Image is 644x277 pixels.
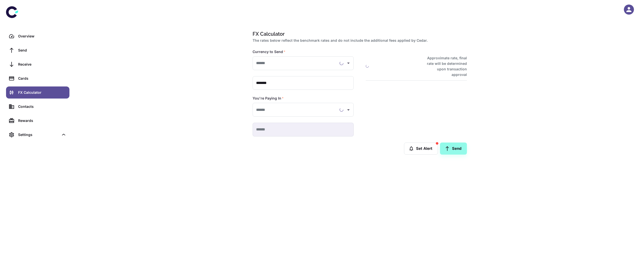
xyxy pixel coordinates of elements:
[345,106,352,113] button: Open
[6,129,69,141] div: Settings
[18,90,66,95] div: FX Calculator
[440,143,467,155] a: Send
[6,30,69,42] a: Overview
[18,118,66,123] div: Rewards
[18,76,66,81] div: Cards
[18,132,59,137] div: Settings
[18,48,66,53] div: Send
[18,62,66,67] div: Receive
[253,96,284,101] label: You're Paying In
[6,58,69,70] a: Receive
[345,60,352,67] button: Open
[18,33,66,39] div: Overview
[6,115,69,127] a: Rewards
[6,44,69,56] a: Send
[253,49,286,54] label: Currency to Send
[6,101,69,113] a: Contacts
[404,143,438,155] button: Set Alert
[253,30,465,38] h1: FX Calculator
[421,55,467,77] h6: Approximate rate, final rate will be determined upon transaction approval
[6,72,69,84] a: Cards
[18,104,66,109] div: Contacts
[6,86,69,99] a: FX Calculator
